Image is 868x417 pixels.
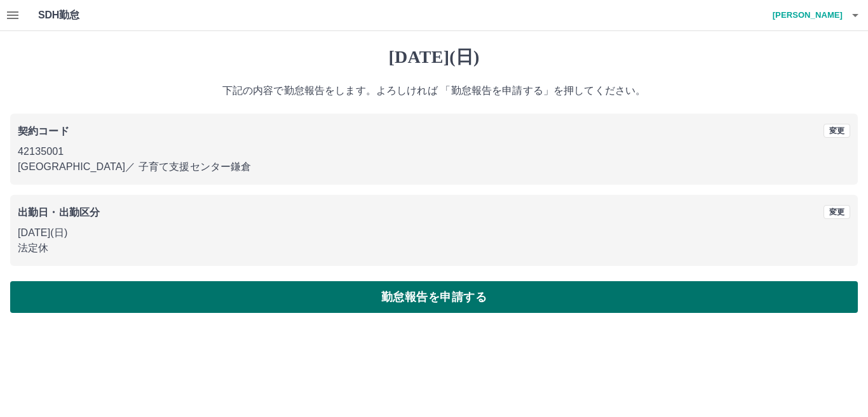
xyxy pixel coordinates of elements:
[18,144,850,159] p: 42135001
[18,225,850,241] p: [DATE](日)
[10,46,858,68] h1: [DATE](日)
[824,124,850,138] button: 変更
[10,281,858,313] button: 勤怠報告を申請する
[824,205,850,219] button: 変更
[18,159,850,175] p: [GEOGRAPHIC_DATA] ／ 子育て支援センター鎌倉
[10,83,858,98] p: 下記の内容で勤怠報告をします。よろしければ 「勤怠報告を申請する」を押してください。
[18,126,69,136] b: 契約コード
[18,241,850,256] p: 法定休
[18,207,100,218] b: 出勤日・出勤区分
